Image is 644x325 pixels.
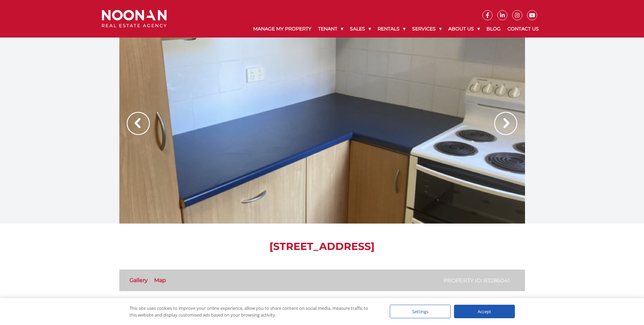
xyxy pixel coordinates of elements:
p: Property ID: R3286041 [444,276,510,285]
a: Tenant [315,20,347,38]
a: Contact Us [504,20,542,38]
a: Gallery [129,277,148,283]
h1: [STREET_ADDRESS] [119,240,525,253]
img: Arrow slider [494,112,517,135]
img: Noonan Real Estate Agency [102,10,167,28]
a: Sales [347,20,374,38]
a: Rentals [374,20,409,38]
img: Arrow slider [127,112,150,135]
a: Map [154,277,166,283]
div: Accept [454,305,515,318]
a: Services [409,20,445,38]
a: Blog [483,20,504,38]
div: Settings [390,305,451,318]
a: About Us [445,20,483,38]
div: This site uses cookies to improve your online experience, allow you to share content on social me... [129,305,376,318]
a: Manage My Property [250,20,315,38]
